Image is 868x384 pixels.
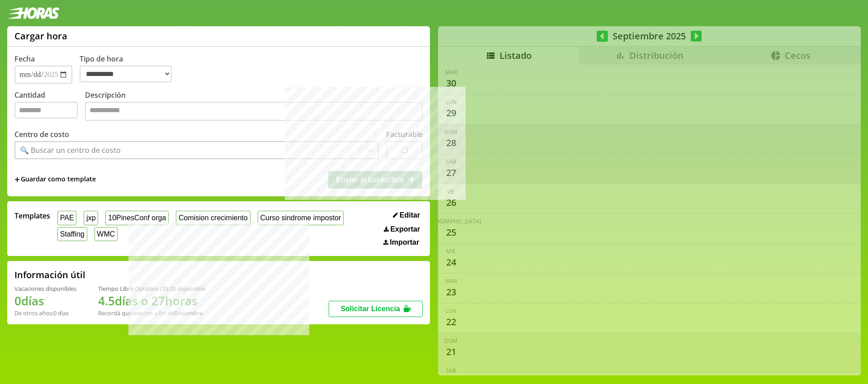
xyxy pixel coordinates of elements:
[105,211,169,225] button: 10PinesConf orga
[14,309,76,317] div: De otros años: 0 días
[80,66,172,82] select: Tipo de hora
[98,284,205,293] div: Tiempo Libre Optativo (TiLO) disponible
[85,102,423,121] textarea: Descripción
[381,225,423,234] button: Exportar
[14,129,69,139] label: Centro de costo
[80,54,179,84] label: Tipo de hora
[84,211,98,225] button: jxp
[7,7,60,19] img: logotipo
[390,225,420,233] span: Exportar
[14,284,76,293] div: Vacaciones disponibles
[14,269,85,281] h2: Información útil
[258,211,344,225] button: Curso sindrome impostor
[14,30,67,42] h1: Cargar hora
[14,90,85,123] label: Cantidad
[85,90,423,123] label: Descripción
[20,145,121,155] div: 🔍 Buscar un centro de costo
[14,293,76,309] h1: 0 días
[329,301,423,317] button: Solicitar Licencia
[14,211,50,221] span: Templates
[400,211,420,219] span: Editar
[98,293,205,309] h1: 4.5 días o 27 horas
[98,309,205,317] div: Recordá que vencen a fin de
[14,175,96,185] span: +Guardar como template
[14,102,78,119] input: Cantidad
[57,227,87,241] button: Staffing
[390,238,419,247] span: Importar
[390,211,423,220] button: Editar
[176,211,250,225] button: Comision crecimiento
[386,129,423,139] label: Facturable
[94,227,118,241] button: WMC
[14,54,35,64] label: Fecha
[14,175,20,185] span: +
[174,309,203,317] b: Diciembre
[57,211,76,225] button: PAE
[340,305,400,313] span: Solicitar Licencia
